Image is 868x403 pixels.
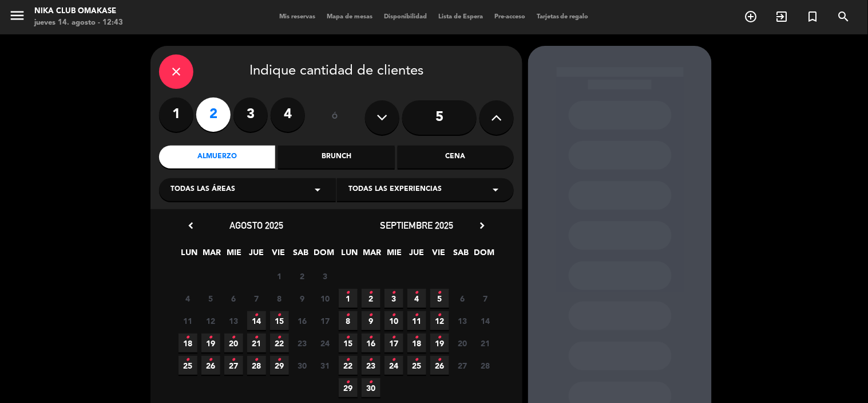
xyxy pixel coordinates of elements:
[159,146,275,169] div: Almuerzo
[232,328,236,347] i: •
[209,328,213,347] i: •
[271,97,305,132] label: 4
[346,373,350,392] i: •
[270,356,289,375] span: 29
[362,311,381,330] span: 9
[362,356,381,375] span: 23
[476,289,495,308] span: 7
[398,146,514,169] div: Cena
[339,356,358,375] span: 22
[270,267,289,285] span: 1
[201,356,220,375] span: 26
[433,14,489,20] span: Lista de Espera
[362,334,381,353] span: 16
[274,14,321,20] span: Mis reservas
[385,311,403,330] span: 10
[339,378,358,397] span: 29
[392,351,396,369] i: •
[453,311,472,330] span: 13
[407,356,426,375] span: 25
[180,246,199,265] span: LUN
[362,378,381,397] span: 30
[453,289,472,308] span: 6
[489,183,502,197] i: arrow_drop_down
[314,246,333,265] span: DOM
[247,356,266,375] span: 28
[407,311,426,330] span: 11
[348,184,442,195] span: Todas las experiencias
[270,311,289,330] span: 15
[247,311,266,330] span: 14
[255,306,259,324] i: •
[407,289,426,308] span: 4
[489,14,531,20] span: Pre-acceso
[321,14,378,20] span: Mapa de mesas
[378,14,433,20] span: Disponibilidad
[316,267,335,285] span: 3
[392,284,396,302] i: •
[293,334,312,353] span: 23
[233,97,268,132] label: 3
[385,356,403,375] span: 24
[247,289,266,308] span: 7
[159,97,193,132] label: 1
[474,246,493,265] span: DOM
[9,7,26,28] button: menu
[438,328,442,347] i: •
[415,284,419,302] i: •
[415,306,419,324] i: •
[363,246,382,265] span: MAR
[339,289,358,308] span: 1
[34,6,123,17] div: Nika Club Omakase
[369,306,373,324] i: •
[270,289,289,308] span: 8
[169,65,183,79] i: close
[407,246,426,265] span: JUE
[255,328,259,347] i: •
[186,351,190,369] i: •
[316,97,354,138] div: ó
[224,311,243,330] span: 13
[186,328,190,347] i: •
[415,351,419,369] i: •
[269,246,288,265] span: VIE
[316,289,335,308] span: 10
[159,54,514,89] div: Indique cantidad de clientes
[247,246,266,265] span: JUE
[225,246,244,265] span: MIE
[438,306,442,324] i: •
[369,373,373,392] i: •
[311,183,324,197] i: arrow_drop_down
[385,289,403,308] span: 3
[247,334,266,353] span: 21
[476,334,495,353] span: 21
[339,311,358,330] span: 8
[316,334,335,353] span: 24
[201,311,220,330] span: 12
[806,10,820,24] i: turned_in_not
[385,334,403,353] span: 17
[34,17,123,29] div: jueves 14. agosto - 12:43
[224,356,243,375] span: 27
[278,328,282,347] i: •
[430,356,449,375] span: 26
[292,246,311,265] span: SAB
[415,328,419,347] i: •
[316,311,335,330] span: 17
[385,246,404,265] span: MIE
[9,7,26,24] i: menu
[201,334,220,353] span: 19
[453,334,472,353] span: 20
[179,311,197,330] span: 11
[438,351,442,369] i: •
[201,289,220,308] span: 5
[362,289,381,308] span: 2
[270,334,289,353] span: 22
[179,356,197,375] span: 25
[346,284,350,302] i: •
[232,351,236,369] i: •
[340,246,359,265] span: LUN
[278,146,394,169] div: Brunch
[430,246,449,265] span: VIE
[196,97,231,132] label: 2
